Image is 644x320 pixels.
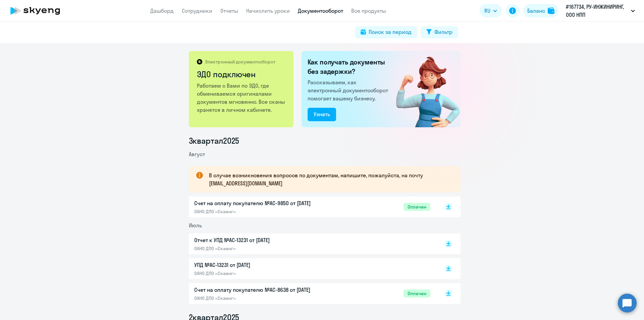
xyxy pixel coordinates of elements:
[189,135,461,146] li: 3 квартал 2025
[480,4,502,17] button: RU
[197,82,286,114] p: Работаем с Вами по ЭДО, где обмениваемся оригиналами документов мгновенно. Все сканы хранятся в л...
[194,199,335,207] p: Счет на оплату покупателю №AC-9850 от [DATE]
[194,245,335,252] p: ОАНО ДПО «Скаенг»
[197,69,286,80] h2: ЭДО подключен
[369,28,412,36] div: Поиск за период
[209,171,448,187] p: В случае возникновения вопросов по документам, напишите, пожалуйста, на почту [EMAIL_ADDRESS][DOM...
[150,7,174,14] a: Дашборд
[434,28,452,36] div: Фильтр
[404,289,430,298] span: Оплачен
[189,222,202,229] span: Июль
[182,7,212,14] a: Сотрудники
[351,7,386,14] a: Все продукты
[194,295,335,301] p: ОАНО ДПО «Скаенг»
[308,78,391,102] p: Рассказываем, как электронный документооборот помогает вашему бизнесу.
[308,108,336,121] button: Узнать
[205,59,275,65] p: Электронный документооборот
[355,26,417,38] button: Поиск за период
[385,51,461,127] img: connected
[523,4,558,17] button: Балансbalance
[404,203,430,211] span: Оплачен
[194,261,430,276] a: УПД №AC-13231 от [DATE]ОАНО ДПО «Скаенг»
[194,236,430,252] a: Отчет к УПД №AC-13231 от [DATE]ОАНО ДПО «Скаенг»
[484,7,490,15] span: RU
[314,110,330,118] div: Узнать
[298,7,343,14] a: Документооборот
[220,7,238,14] a: Отчеты
[189,151,205,157] span: Август
[246,7,290,14] a: Начислить уроки
[421,26,458,38] button: Фильтр
[308,57,391,76] h2: Как получать документы без задержки?
[194,286,335,294] p: Счет на оплату покупателю №AC-8638 от [DATE]
[562,3,638,19] button: #167734, РУ-ИНЖИНИРИНГ, ООО НПП
[527,7,545,15] div: Баланс
[194,199,430,215] a: Счет на оплату покупателю №AC-9850 от [DATE]ОАНО ДПО «Скаенг»Оплачен
[194,286,430,301] a: Счет на оплату покупателю №AC-8638 от [DATE]ОАНО ДПО «Скаенг»Оплачен
[194,236,335,244] p: Отчет к УПД №AC-13231 от [DATE]
[194,270,335,276] p: ОАНО ДПО «Скаенг»
[548,7,554,14] img: balance
[194,209,335,215] p: ОАНО ДПО «Скаенг»
[566,3,628,19] p: #167734, РУ-ИНЖИНИРИНГ, ООО НПП
[194,261,335,269] p: УПД №AC-13231 от [DATE]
